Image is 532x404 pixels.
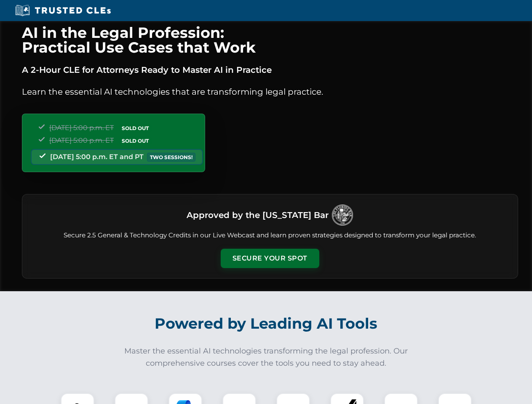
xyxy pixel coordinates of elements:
p: Secure 2.5 General & Technology Credits in our Live Webcast and learn proven strategies designed ... [32,231,508,240]
button: Secure Your Spot [221,249,319,268]
img: Trusted CLEs [13,4,113,17]
p: A 2-Hour CLE for Attorneys Ready to Master AI in Practice [22,63,518,77]
span: SOLD OUT [119,136,152,145]
span: [DATE] 5:00 p.m. ET [49,136,114,144]
span: SOLD OUT [119,124,152,133]
h1: AI in the Legal Profession: Practical Use Cases that Work [22,25,518,55]
span: [DATE] 5:00 p.m. ET [49,124,114,132]
p: Learn the essential AI technologies that are transforming legal practice. [22,85,518,98]
p: Master the essential AI technologies transforming the legal profession. Our comprehensive courses... [119,345,414,369]
img: Logo [332,205,353,226]
h3: Approved by the [US_STATE] Bar [187,207,329,223]
h2: Powered by Leading AI Tools [33,309,500,338]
